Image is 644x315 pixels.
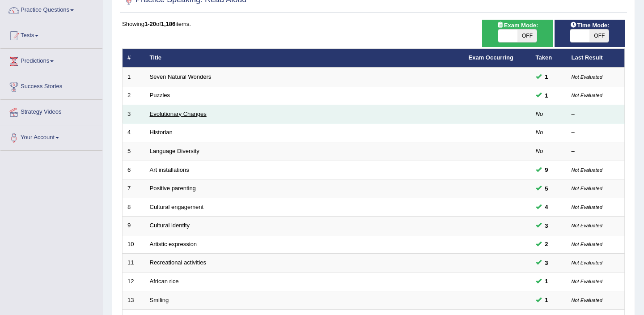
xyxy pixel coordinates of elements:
[123,49,145,68] th: #
[566,21,613,30] span: Time Mode:
[123,161,145,179] td: 6
[0,74,102,97] a: Success Stories
[123,105,145,123] td: 3
[536,129,543,136] em: No
[123,179,145,198] td: 7
[150,204,204,210] a: Cultural engagement
[150,241,197,247] a: Artistic expression
[469,54,513,61] a: Exam Occurring
[123,217,145,235] td: 9
[572,298,602,303] small: Not Evaluated
[572,186,602,191] small: Not Evaluated
[536,148,543,154] em: No
[145,49,464,68] th: Title
[150,166,189,173] a: Art installations
[0,23,102,46] a: Tests
[150,297,169,303] a: Smiling
[572,223,602,228] small: Not Evaluated
[493,21,542,30] span: Exam Mode:
[0,125,102,148] a: Your Account
[150,148,199,154] a: Language Diversity
[542,258,552,268] span: You can still take this question
[0,100,102,122] a: Strategy Videos
[572,242,602,247] small: Not Evaluated
[150,278,179,285] a: African rice
[123,254,145,272] td: 11
[572,260,602,265] small: Not Evaluated
[572,279,602,284] small: Not Evaluated
[123,198,145,217] td: 8
[150,73,212,80] a: Seven Natural Wonders
[150,92,170,98] a: Puzzles
[572,93,602,98] small: Not Evaluated
[589,30,609,42] span: OFF
[123,291,145,310] td: 13
[482,20,552,47] div: Show exams occurring in exams
[144,21,156,27] b: 1-20
[123,123,145,142] td: 4
[542,184,552,193] span: You can still take this question
[567,49,625,68] th: Last Result
[542,239,552,249] span: You can still take this question
[123,142,145,161] td: 5
[572,110,620,119] div: –
[122,20,625,28] div: Showing of items.
[150,259,206,266] a: Recreational activities
[123,68,145,86] td: 1
[542,295,552,305] span: You can still take this question
[0,49,102,71] a: Predictions
[572,128,620,137] div: –
[542,202,552,212] span: You can still take this question
[572,74,602,80] small: Not Evaluated
[572,147,620,156] div: –
[542,277,552,286] span: You can still take this question
[123,235,145,254] td: 10
[572,204,602,210] small: Not Evaluated
[161,21,176,27] b: 1,186
[123,272,145,291] td: 12
[542,165,552,175] span: You can still take this question
[150,222,190,229] a: Cultural identity
[150,185,196,192] a: Positive parenting
[542,91,552,100] span: You can still take this question
[123,86,145,105] td: 2
[542,221,552,230] span: You can still take this question
[536,111,543,117] em: No
[531,49,567,68] th: Taken
[150,129,173,136] a: Historian
[572,167,602,173] small: Not Evaluated
[150,111,207,117] a: Evolutionary Changes
[542,72,552,81] span: You can still take this question
[517,30,537,42] span: OFF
